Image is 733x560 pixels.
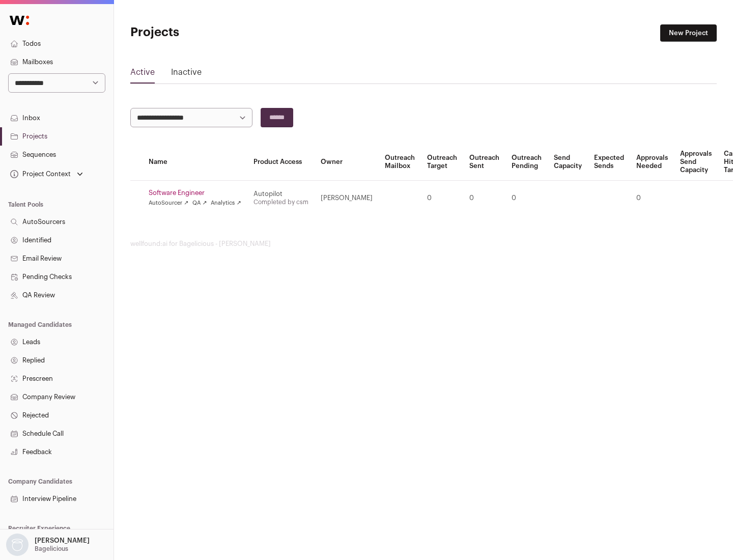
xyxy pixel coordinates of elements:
[505,144,548,181] th: Outreach Pending
[171,66,202,82] a: Inactive
[192,199,207,207] a: QA ↗
[247,144,315,181] th: Product Access
[548,144,588,181] th: Send Capacity
[253,190,308,198] div: Autopilot
[674,144,718,181] th: Approvals Send Capacity
[130,240,717,248] footer: wellfound:ai for Bagelicious - [PERSON_NAME]
[660,24,717,42] a: New Project
[315,144,379,181] th: Owner
[130,66,155,82] a: Active
[6,534,29,556] img: nopic.png
[8,170,71,178] div: Project Context
[8,167,85,181] button: Open dropdown
[379,144,421,181] th: Outreach Mailbox
[130,24,326,41] h1: Projects
[149,199,188,207] a: AutoSourcer ↗
[630,144,674,181] th: Approvals Needed
[35,537,90,545] p: [PERSON_NAME]
[463,144,505,181] th: Outreach Sent
[315,181,379,216] td: [PERSON_NAME]
[421,144,463,181] th: Outreach Target
[211,199,241,207] a: Analytics ↗
[421,181,463,216] td: 0
[588,144,630,181] th: Expected Sends
[35,545,68,553] p: Bagelicious
[630,181,674,216] td: 0
[149,189,241,197] a: Software Engineer
[505,181,548,216] td: 0
[4,10,35,31] img: Wellfound
[4,534,92,556] button: Open dropdown
[253,199,308,205] a: Completed by csm
[143,144,247,181] th: Name
[463,181,505,216] td: 0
